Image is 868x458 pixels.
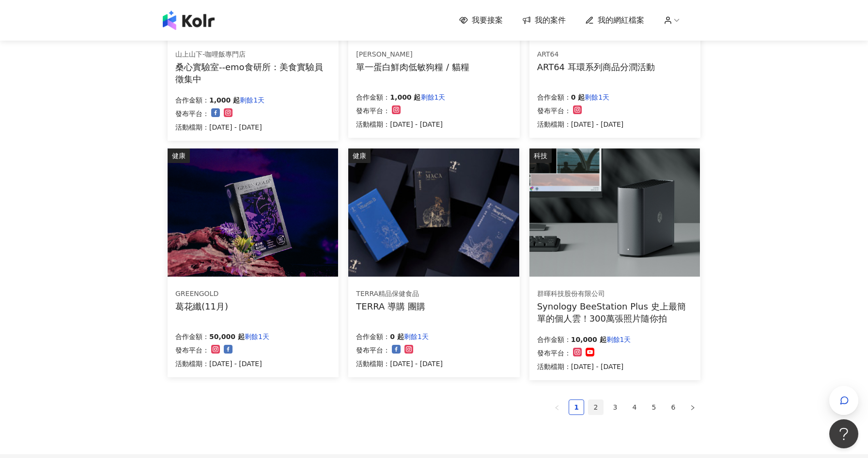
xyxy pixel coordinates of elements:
p: 發布平台： [356,344,390,356]
button: left [549,399,565,415]
div: Synology BeeStation Plus 史上最簡單的個人雲！300萬張照片隨你拍 [537,300,693,325]
p: 0 起 [571,91,585,103]
img: 葛花纖 [168,148,338,277]
p: 剩餘1天 [421,91,446,103]
div: ART64 耳環系列商品分潤活動 [537,61,655,73]
iframe: Help Scout Beacon - Open [829,419,858,448]
p: 1,000 起 [209,94,240,106]
div: 群暉科技股份有限公司 [537,289,692,299]
a: 我的案件 [522,15,566,26]
a: 2 [589,400,603,414]
a: 我要接案 [459,15,503,26]
p: 剩餘1天 [585,91,609,103]
p: 發布平台： [537,347,571,359]
p: 合作金額： [175,331,209,342]
p: 合作金額： [175,94,209,106]
li: 1 [569,399,584,415]
p: 合作金額： [356,91,390,103]
button: right [685,399,700,415]
p: 活動檔期：[DATE] - [DATE] [356,118,445,130]
p: 合作金額： [537,91,571,103]
div: 山上山下-咖哩飯專門店 [175,50,330,59]
a: 3 [608,400,622,414]
span: left [554,405,560,411]
p: 活動檔期：[DATE] - [DATE] [537,361,631,372]
p: 剩餘1天 [245,331,269,342]
a: 4 [627,400,642,414]
span: 我的網紅檔案 [598,15,644,26]
p: 剩餘1天 [404,331,429,342]
li: 4 [627,399,642,415]
p: 剩餘1天 [240,94,264,106]
div: 葛花纖(11月) [175,300,228,312]
li: Previous Page [549,399,565,415]
p: 活動檔期：[DATE] - [DATE] [537,118,624,130]
a: 1 [569,400,584,414]
p: 50,000 起 [209,331,245,342]
li: 5 [646,399,662,415]
span: 我要接案 [472,15,503,26]
div: 科技 [529,148,552,163]
span: 我的案件 [535,15,566,26]
div: [PERSON_NAME] [356,50,469,59]
p: 活動檔期：[DATE] - [DATE] [175,121,264,133]
p: 剩餘1天 [606,334,631,345]
a: 我的網紅檔案 [585,15,644,26]
a: 5 [647,400,661,414]
p: 活動檔期：[DATE] - [DATE] [356,358,443,369]
p: 合作金額： [537,334,571,345]
p: 合作金額： [356,331,390,342]
li: 3 [607,399,623,415]
p: 發布平台： [356,105,390,117]
a: 6 [666,400,681,414]
p: 發布平台： [175,344,209,356]
li: 6 [666,399,681,415]
p: 發布平台： [537,105,571,117]
div: GREENGOLD [175,289,228,299]
div: TERRA精品保健食品 [356,289,425,299]
p: 0 起 [390,331,404,342]
span: right [690,405,696,411]
div: 單一蛋白鮮肉低敏狗糧 / 貓糧 [356,61,469,73]
img: Synology BeeStation Plus 史上最簡單的個人雲 [529,148,700,277]
p: 10,000 起 [571,334,606,345]
div: TERRA 導購 團購 [356,300,425,312]
li: Next Page [685,399,700,415]
div: 健康 [348,148,371,163]
div: ART64 [537,50,655,59]
img: logo [163,11,215,30]
div: 健康 [168,148,190,163]
li: 2 [588,399,604,415]
p: 活動檔期：[DATE] - [DATE] [175,358,269,369]
img: TERRA 團購系列 [348,148,519,277]
p: 發布平台： [175,108,209,119]
p: 1,000 起 [390,91,420,103]
div: 桑心實驗室--emo食研所：美食實驗員徵集中 [175,61,331,85]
